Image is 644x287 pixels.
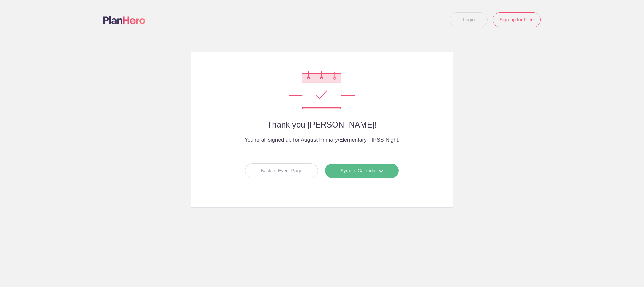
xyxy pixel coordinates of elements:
img: Logo main planhero [103,16,145,24]
h4: You’re all signed up for August Primary/Elementary TIPSS Night. [204,136,439,144]
a: Sync to Calendar [325,163,399,178]
a: Back to Event Page [245,163,318,178]
a: Sign up for Free [493,12,541,27]
img: Success confirmation [289,71,355,109]
a: Login [450,12,488,27]
h2: Thank you [PERSON_NAME]! [204,120,439,129]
